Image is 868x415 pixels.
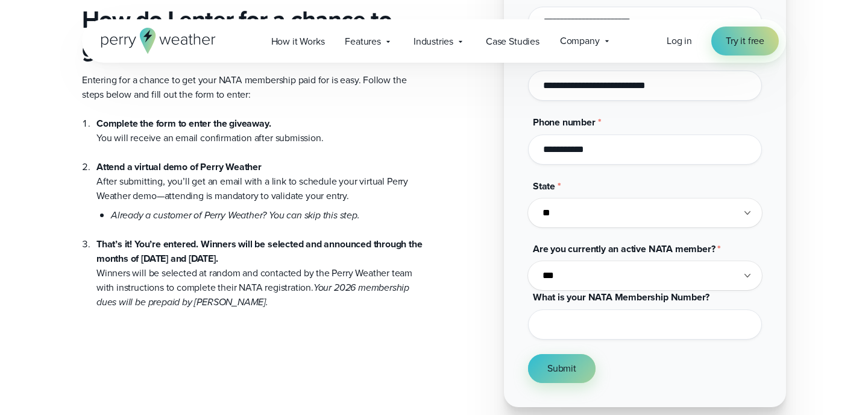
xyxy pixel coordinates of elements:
[547,361,576,376] span: Submit
[345,34,381,49] span: Features
[82,5,424,63] h3: How do I enter for a chance to get my membership paid for?
[726,34,764,48] span: Try it free
[271,34,325,49] span: How it Works
[111,208,360,222] em: Already a customer of Perry Weather? You can skip this step.
[560,34,600,48] span: Company
[96,223,424,309] li: Winners will be selected at random and contacted by the Perry Weather team with instructions to c...
[667,34,692,48] span: Log in
[711,27,779,55] a: Try it free
[476,29,550,54] a: Case Studies
[96,160,262,174] strong: Attend a virtual demo of Perry Weather
[533,290,709,304] span: What is your NATA Membership Number?
[96,145,424,223] li: After submitting, you’ll get an email with a link to schedule your virtual Perry Weather demo—att...
[261,29,335,54] a: How it Works
[96,280,409,309] em: Your 2026 membership dues will be prepaid by [PERSON_NAME].
[533,115,596,129] span: Phone number
[667,34,692,48] a: Log in
[533,179,555,193] span: State
[533,242,715,256] span: Are you currently an active NATA member?
[96,116,424,145] li: You will receive an email confirmation after submission.
[528,354,596,383] button: Submit
[414,34,453,49] span: Industries
[96,116,271,130] strong: Complete the form to enter the giveaway.
[82,73,424,102] p: Entering for a chance to get your NATA membership paid for is easy. Follow the steps below and fi...
[96,237,423,265] strong: That’s it! You’re entered. Winners will be selected and announced through the months of [DATE] an...
[486,34,539,49] span: Case Studies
